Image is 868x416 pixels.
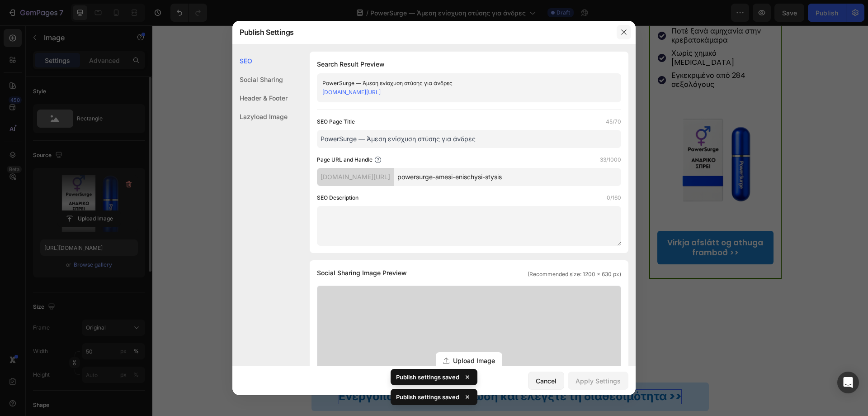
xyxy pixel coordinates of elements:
label: SEO Page Title [317,117,355,126]
label: 0/160 [607,193,621,202]
button: Apply Settings [568,372,628,390]
span: (Recommended size: 1200 x 630 px) [528,270,621,278]
div: Open Intercom Messenger [837,372,859,393]
input: Title [317,130,621,148]
strong: Περιορισμένη προσφορά [222,154,361,170]
label: SEO Description [317,193,359,202]
img: gempages_578032762192134844-348a5cd8-facd-49ab-b0be-2141c7b9b351.png [505,77,621,193]
a: Rich Text Editor. Editing area: main [159,358,557,386]
span: Social Sharing Image Preview [317,268,407,278]
img: gempages_578032762192134844-729fe436-1275-46e1-9289-2d841d550aae.webp [505,29,514,37]
div: Social Sharing [232,70,288,89]
p: Ενεργοποιήστε την έκπτωση και ελέγξτε τη διαθεσιμότητα [169,123,401,134]
div: Header & Footer [232,89,288,107]
strong: [PERSON_NAME] [336,181,404,191]
img: gempages_578032762192134844-729fe436-1275-46e1-9289-2d841d550aae.webp [505,6,514,14]
div: Cancel [536,376,557,386]
h2: Ποτέ ξανά αμηχανία στην κρεβατοκάμαρα [518,0,621,20]
img: gempages_578032762192134844-729fe436-1275-46e1-9289-2d841d550aae.webp [505,51,514,59]
h1: Πώς μπορώ να αγοράσω το προϊόν; [87,41,484,62]
h2: Χωρίς χημικό [MEDICAL_DATA] [518,23,621,43]
p: Ενεργοποιήστε την έκπτωση και ελέγξτε τη διαθεσιμότητα >> [186,364,529,379]
strong: Περιορισμένο απόθεμα! [110,204,202,215]
label: 33/1000 [600,155,621,164]
p: Virkja afslátt og athuga framboð >> [505,212,621,232]
p: Publish settings saved [396,392,459,402]
div: Lazyload Image [232,107,288,126]
div: Publish Settings [232,20,612,44]
p: Μπορείτε να παραγγείλετε το PowerSurge μόνο εδώ — στην επίσημη ιστοσελίδα του κατασκευαστή. Αν απ... [88,72,483,107]
div: [DOMAIN_NAME][URL] [317,168,394,186]
p: Publish settings saved [396,373,459,382]
strong: 50% έκπτωση + δωρεάν αποστολή [272,204,405,215]
h1: Search Result Preview [317,59,621,70]
a: Virkja afslátt og athuga framboð >> [505,205,621,239]
span: Upload Image [453,356,495,365]
h2: Εγκεκριμένο από 284 σεξολόγους [518,45,621,65]
div: Apply Settings [576,376,621,386]
strong: Θα παρατηρήσετε τα αποτελέσματα μέσα σε τρία λεπτά από την εφαρμογή [88,8,472,31]
label: 45/70 [606,117,621,126]
label: Page URL and Handle [317,155,373,164]
a: Ενεργοποιήστε την έκπτωση και ελέγξτε τη διαθεσιμότητα [87,116,484,140]
a: [DOMAIN_NAME][URL] [322,89,381,96]
h2: Από τότε που ουρολόγοι-χειρουργοί, μεταξύ των οποίων ο , συνέστησαν το PowerSurge, το προϊόν έχει... [102,155,482,228]
input: Handle [394,168,621,186]
div: Rich Text Editor. Editing area: main [186,364,529,379]
button: Cancel [528,372,564,390]
div: PowerSurge — Άμεση ενίσχυση στύσης για άνδρες [322,79,601,88]
div: SEO [232,52,288,70]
